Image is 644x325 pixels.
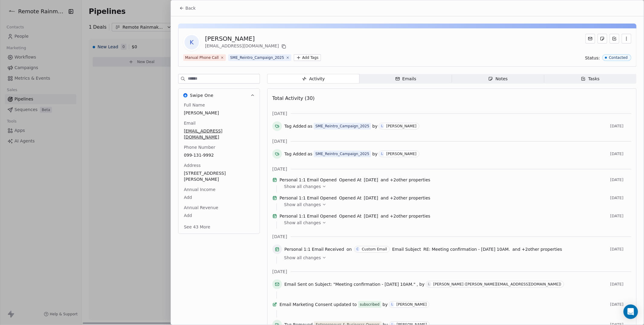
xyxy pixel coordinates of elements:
span: Opened At [339,195,361,201]
div: Tasks [581,76,600,82]
span: Total Activity (30) [272,95,315,101]
span: , by [417,281,425,287]
div: [EMAIL_ADDRESS][DOMAIN_NAME] [205,43,287,50]
span: Personal 1:1 Email Opened [280,195,337,201]
span: updated to [334,301,357,307]
span: Show all changes [284,220,321,226]
span: Tag Added [284,151,306,157]
div: Domain: [DOMAIN_NAME] [16,16,66,21]
span: [DATE] [610,196,631,200]
span: by [383,301,388,307]
span: Phone Number [183,144,216,150]
span: and + 2 other properties [512,246,562,252]
span: Status: [585,55,600,61]
div: [PERSON_NAME] [396,302,427,307]
span: Show all changes [284,255,321,261]
span: [DATE] [364,177,378,183]
span: Address [183,162,202,168]
span: [DATE] [272,110,287,116]
button: Add Tags [294,54,321,61]
div: [PERSON_NAME] ([PERSON_NAME][EMAIL_ADDRESS][DOMAIN_NAME]) [433,282,561,286]
a: Show all changes [284,220,627,226]
span: Email Marketing Consent [280,301,332,307]
div: Contacted [609,56,628,60]
div: Notes [488,76,508,82]
a: Show all changes [284,202,627,208]
span: as [308,151,312,157]
div: Emails [395,76,416,82]
div: Open Intercom Messenger [623,304,638,319]
div: [PERSON_NAME] [386,124,416,128]
span: [DATE] [610,214,631,218]
div: subscribed [360,301,380,307]
img: logo_orange.svg [10,10,14,14]
div: C [357,247,359,252]
span: Tag Added [284,123,306,129]
span: Email Sent [284,281,307,287]
span: Personal 1:1 Email Received [284,246,344,252]
span: and + 2 other properties [381,195,431,201]
span: [STREET_ADDRESS][PERSON_NAME] [184,170,254,182]
div: L [391,302,393,307]
span: [DATE] [610,177,631,182]
div: Keywords by Traffic [67,36,102,40]
span: [DATE] [610,302,631,307]
span: [DATE] [364,195,378,201]
div: Swipe OneSwipe One [178,102,260,234]
div: L [381,151,383,156]
span: [DATE] [272,138,287,144]
span: Annual Income [183,186,217,193]
span: [DATE] [272,166,287,172]
span: Email [183,120,197,126]
a: Show all changes [284,183,627,190]
span: Personal 1:1 Email Opened [280,177,337,183]
div: SME_Reintro_Campaign_2025 [316,123,370,129]
span: K [184,35,199,49]
div: [PERSON_NAME] [386,152,416,156]
span: [DATE] [272,234,287,240]
span: Full Name [183,102,206,108]
span: Show all changes [284,202,321,208]
span: as [308,123,312,129]
div: L [428,282,430,287]
div: Domain Overview [23,36,54,40]
span: Add [184,194,254,200]
a: Show all changes [284,255,627,261]
span: Opened At [339,177,361,183]
div: L [381,124,383,129]
span: [DATE] [610,247,631,252]
div: v 4.0.25 [17,10,30,14]
span: and + 2 other properties [381,177,431,183]
span: Annual Revenue [183,205,219,211]
button: See 43 More [180,221,214,232]
div: Custom Email [362,247,387,251]
div: SME_Reintro_Campaign_2025 [316,151,370,157]
span: Email Subject [392,246,421,252]
div: Manual Phone Call [185,55,219,60]
div: SME_Reintro_Campaign_2025 [230,55,284,60]
img: tab_keywords_by_traffic_grey.svg [60,35,65,40]
span: [DATE] [364,213,378,219]
span: Personal 1:1 Email Opened [280,213,337,219]
span: Opened At [339,213,361,219]
span: [DATE] [610,124,631,129]
span: [PERSON_NAME] [184,110,254,116]
span: on [347,246,352,252]
img: tab_domain_overview_orange.svg [16,35,21,40]
span: Add [184,212,254,218]
span: by [372,123,377,129]
button: Back [176,3,199,14]
span: Show all changes [284,183,321,190]
span: by [372,151,377,157]
button: Swipe OneSwipe One [178,89,260,102]
img: Swipe One [183,93,187,97]
span: Swipe One [190,92,213,98]
span: RE: Meeting confirmation - [DATE] 10AM. [423,246,510,252]
div: [PERSON_NAME] [205,34,287,43]
span: [DATE] [610,151,631,156]
span: " Meeting confirmation - [DATE] 10AM. " [333,281,415,287]
span: and + 2 other properties [381,213,431,219]
img: website_grey.svg [10,16,14,21]
span: Back [185,5,196,11]
span: on Subject: [308,281,332,287]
